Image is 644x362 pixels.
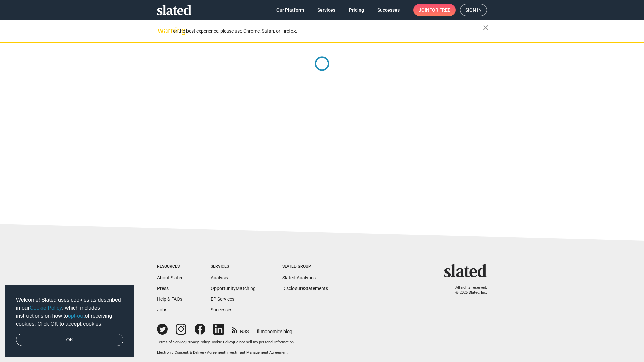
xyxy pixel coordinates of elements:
[312,4,341,16] a: Services
[211,286,256,291] a: OpportunityMatching
[233,340,234,344] span: |
[448,285,487,295] p: All rights reserved. © 2025 Slated, Inc.
[211,275,228,280] a: Analysis
[157,264,184,269] div: Resources
[210,340,211,344] span: |
[257,329,265,334] span: film
[157,286,169,291] a: Press
[419,4,450,16] span: Join
[211,307,232,312] a: Successes
[186,340,210,344] a: Privacy Policy
[157,275,184,280] a: About Slated
[157,296,182,302] a: Help & FAQs
[226,350,288,355] a: Investment Management Agreement
[482,24,490,32] mat-icon: close
[343,4,369,16] a: Pricing
[282,264,328,269] div: Slated Group
[30,305,62,311] a: Cookie Policy
[276,4,304,16] span: Our Platform
[429,4,450,16] span: for free
[282,286,328,291] a: DisclosureStatements
[460,4,487,16] a: Sign in
[225,350,226,355] span: |
[234,340,294,345] button: Do not sell my personal information
[377,4,400,16] span: Successes
[157,340,185,344] a: Terms of Service
[185,340,186,344] span: |
[68,313,85,319] a: opt-out
[157,350,225,355] a: Electronic Consent & Delivery Agreement
[257,323,292,335] a: filmonomics blog
[282,275,316,280] a: Slated Analytics
[158,26,166,35] mat-icon: warning
[211,340,233,344] a: Cookie Policy
[211,264,256,269] div: Services
[16,296,123,328] span: Welcome! Slated uses cookies as described in our , which includes instructions on how to of recei...
[157,307,167,312] a: Jobs
[232,324,249,335] a: RSS
[413,4,456,16] a: Joinfor free
[465,4,482,16] span: Sign in
[16,334,123,346] a: dismiss cookie message
[372,4,405,16] a: Successes
[211,296,234,302] a: EP Services
[170,26,483,36] div: For the best experience, please use Chrome, Safari, or Firefox.
[349,4,364,16] span: Pricing
[317,4,335,16] span: Services
[271,4,309,16] a: Our Platform
[5,285,134,357] div: cookieconsent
